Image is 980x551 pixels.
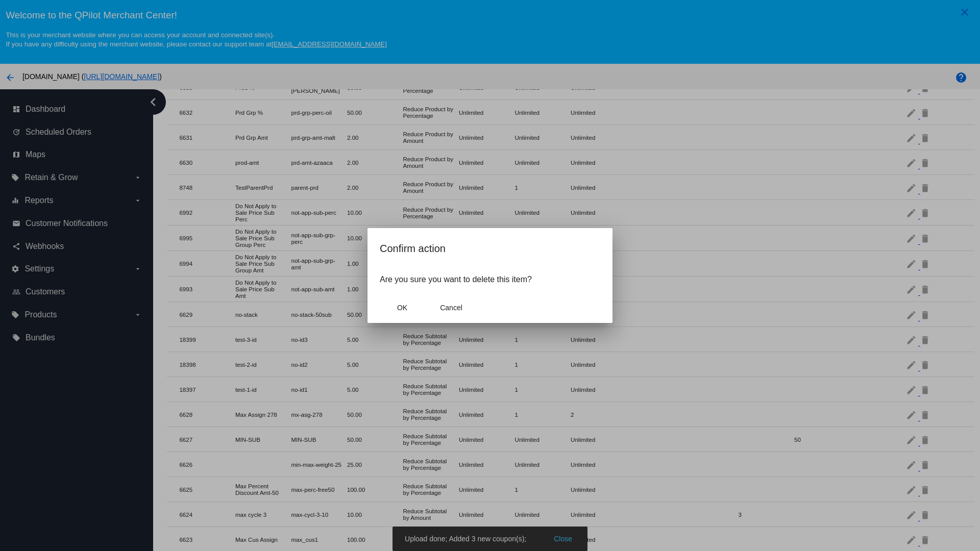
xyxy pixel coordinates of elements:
span: Cancel [440,304,462,312]
span: OK [397,304,407,312]
h2: Confirm action [380,240,600,257]
p: Are you sure you want to delete this item? [380,275,600,284]
button: Close dialog [429,298,474,317]
button: Close dialog [380,298,425,317]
